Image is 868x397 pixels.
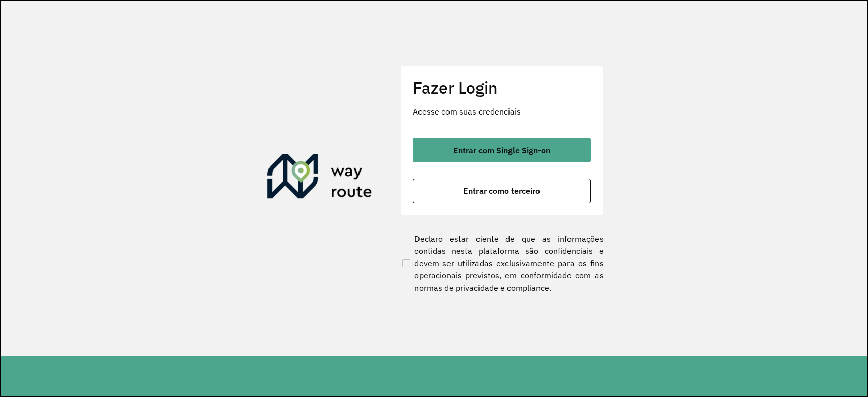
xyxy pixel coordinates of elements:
[413,179,591,203] button: button
[463,187,540,195] span: Entrar como terceiro
[400,233,604,294] label: Declaro estar ciente de que as informações contidas nesta plataforma são confidenciais e devem se...
[453,146,550,154] span: Entrar com Single Sign-on
[413,138,591,162] button: button
[413,105,591,118] p: Acesse com suas credenciais
[413,78,591,97] h2: Fazer Login
[267,154,372,203] img: Roteirizador AmbevTech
